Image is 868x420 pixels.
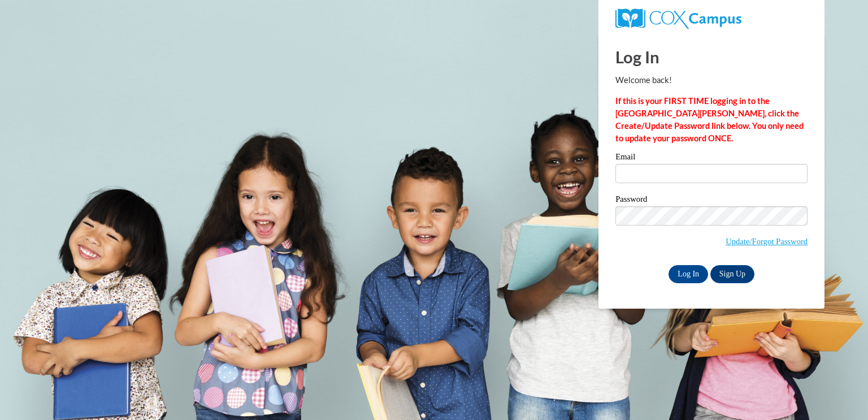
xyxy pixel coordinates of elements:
a: COX Campus [615,13,741,23]
label: Email [615,153,808,164]
img: COX Campus [615,8,741,29]
input: Log In [669,265,708,283]
a: Sign Up [710,265,754,283]
p: Welcome back! [615,74,808,86]
a: Update/Forgot Password [726,237,808,246]
label: Password [615,195,808,206]
h1: Log In [615,45,808,68]
strong: If this is your FIRST TIME logging in to the [GEOGRAPHIC_DATA][PERSON_NAME], click the Create/Upd... [615,96,804,143]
